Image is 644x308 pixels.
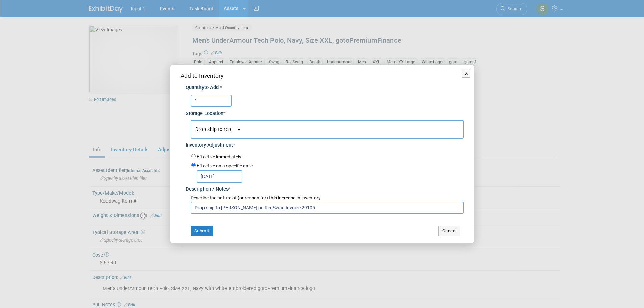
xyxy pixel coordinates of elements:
button: Drop ship to rep [191,120,464,139]
div: Storage Location [186,107,464,117]
div: Description / Notes [186,183,464,193]
span: Describe the nature of (or reason for) this increase in inventory: [191,195,322,200]
label: Effective immediately [197,153,241,160]
div: Quantity [186,84,464,91]
span: to Add [204,85,219,90]
button: X [462,69,471,78]
label: Effective on a specific date [197,163,253,168]
span: Add to Inventory [181,72,223,79]
button: Cancel [438,226,460,236]
input: Effective Date [197,170,242,183]
button: Submit [191,226,213,236]
span: Drop ship to rep [195,126,237,132]
div: Inventory Adjustment [186,139,464,149]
